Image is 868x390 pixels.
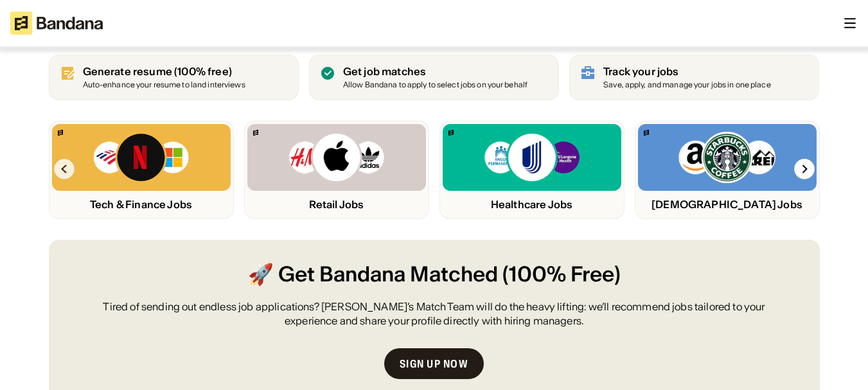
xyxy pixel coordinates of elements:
a: Get job matches Allow Bandana to apply to select jobs on your behalf [309,55,559,100]
div: Healthcare Jobs [443,199,621,211]
a: Sign up now [384,348,484,379]
span: (100% Free) [502,260,621,289]
img: Bandana logo [253,130,258,136]
div: [DEMOGRAPHIC_DATA] Jobs [638,199,817,211]
div: Track your jobs [603,66,771,78]
img: Bandana logo [644,130,649,136]
div: Retail Jobs [247,199,426,211]
img: Bandana logotype [10,12,103,35]
div: Save, apply, and manage your jobs in one place [603,81,771,89]
img: Amazon, Starbucks, REI logos [678,132,776,183]
img: Right Arrow [794,159,815,179]
img: Bandana logo [448,130,454,136]
div: Generate resume [83,66,245,78]
span: 🚀 Get Bandana Matched [248,260,498,289]
div: Auto-enhance your resume to land interviews [83,81,245,89]
a: Generate resume (100% free)Auto-enhance your resume to land interviews [49,55,299,100]
a: Bandana logoKaiser, United, NYU logosHealthcare Jobs [439,121,624,219]
img: Bank of America, Netflix, Microsoft logos [93,132,190,183]
img: Left Arrow [54,159,75,179]
div: Tech & Finance Jobs [52,199,231,211]
div: Tired of sending out endless job applications? [PERSON_NAME]’s Match Team will do the heavy lifti... [80,299,789,328]
img: Bandana logo [58,130,63,136]
img: Kaiser, United, NYU logos [483,132,581,183]
span: (100% free) [174,65,232,78]
a: Bandana logoBank of America, Netflix, Microsoft logosTech & Finance Jobs [49,121,234,219]
img: H&M, Apple, Adidas logos [288,132,385,183]
div: Sign up now [400,359,468,369]
div: Allow Bandana to apply to select jobs on your behalf [343,81,527,89]
div: Get job matches [343,66,527,78]
a: Bandana logoAmazon, Starbucks, REI logos[DEMOGRAPHIC_DATA] Jobs [635,121,820,219]
a: Track your jobs Save, apply, and manage your jobs in one place [569,55,819,100]
a: Bandana logoH&M, Apple, Adidas logosRetail Jobs [244,121,429,219]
